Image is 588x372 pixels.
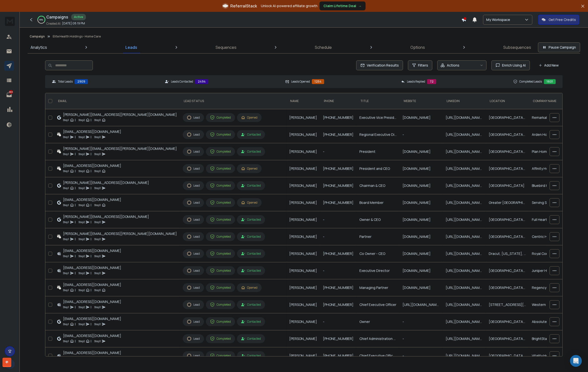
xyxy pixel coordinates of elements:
[286,109,320,126] td: [PERSON_NAME]
[312,79,324,84] div: 1254
[171,80,193,84] p: Leads Contacted
[91,356,91,361] p: |
[549,17,576,22] p: Get Free Credits
[529,109,572,126] td: Remarkable Hospice
[443,109,486,126] td: [URL][DOMAIN_NAME]
[241,201,257,205] div: Opened
[63,129,121,134] div: [EMAIL_ADDRESS][DOMAIN_NAME]
[63,180,149,185] div: [PERSON_NAME][EMAIL_ADDRESS][DOMAIN_NAME]
[241,235,261,239] div: Contacted
[529,279,572,296] td: Regency Home HealthCare Services,
[79,135,85,140] p: Step 2
[9,90,13,94] p: 1665
[94,203,101,208] p: Step 3
[400,279,443,296] td: [DOMAIN_NAME]
[443,245,486,262] td: [URL][DOMAIN_NAME]
[40,18,43,21] p: 60 %
[529,160,572,177] td: Affinity Home Care,
[529,143,572,160] td: Plan Home Health Care
[241,337,261,341] div: Contacted
[500,41,534,53] a: Subsequences
[400,313,443,330] td: -
[486,262,529,279] td: [GEOGRAPHIC_DATA], [US_STATE], [GEOGRAPHIC_DATA]
[30,35,45,38] button: Campaign
[286,296,320,313] td: [PERSON_NAME]
[356,194,400,211] td: Board Member
[187,337,200,341] div: Lead
[75,339,76,344] p: |
[241,218,261,222] div: Contacted
[443,228,486,245] td: [URL][DOMAIN_NAME]
[213,41,239,53] a: Sequences
[241,354,261,358] div: Contacted
[519,80,542,84] p: Completed Leads
[180,93,286,109] th: LEAD STATUS
[94,356,101,361] p: Step 3
[75,220,76,225] p: |
[356,211,400,228] td: Owner & CEO
[63,265,121,270] div: [EMAIL_ADDRESS][DOMAIN_NAME]
[529,126,572,143] td: Arden Hospice
[443,143,486,160] td: [URL][DOMAIN_NAME]
[63,169,69,174] p: Step 1
[63,163,121,168] div: [EMAIL_ADDRESS][DOMAIN_NAME]
[75,254,76,259] p: |
[63,288,69,293] p: Step 1
[486,245,529,262] td: Dracut, [US_STATE], [GEOGRAPHIC_DATA]
[63,231,177,236] div: [PERSON_NAME][EMAIL_ADDRESS][PERSON_NAME][DOMAIN_NAME]
[407,80,425,84] p: Leads Replied
[31,44,47,50] p: Analytics
[286,93,320,109] th: NAME
[443,160,486,177] td: [URL][DOMAIN_NAME]
[286,245,320,262] td: [PERSON_NAME]
[320,194,356,211] td: [PHONE_NUMBER]
[365,63,399,68] span: Verification Results
[529,245,572,262] td: Royal Comfort Home Care
[94,305,101,310] p: Step 3
[187,268,200,273] div: Lead
[28,41,50,53] a: Analytics
[210,319,231,324] div: Completed
[75,203,76,208] p: |
[286,177,320,194] td: [PERSON_NAME]
[356,313,400,330] td: Owner
[356,347,400,364] td: Chief Executive Officer/Founder
[63,152,69,157] p: Step 1
[443,211,486,228] td: [URL][DOMAIN_NAME]
[241,133,261,137] div: Contacted
[210,251,231,256] div: Completed
[63,186,69,191] p: Step 1
[210,115,231,120] div: Completed
[210,149,231,154] div: Completed
[486,126,529,143] td: [GEOGRAPHIC_DATA], [US_STATE], [GEOGRAPHIC_DATA]
[63,214,149,219] div: [PERSON_NAME][EMAIL_ADDRESS][DOMAIN_NAME]
[187,200,200,205] div: Lead
[79,118,85,123] p: Step 2
[79,220,85,225] p: Step 2
[356,60,403,70] button: Verification Results
[400,245,443,262] td: [DOMAIN_NAME]
[356,126,400,143] td: Regional Executive Director
[529,93,572,109] th: Company Name
[241,286,257,290] div: Opened
[79,339,85,344] p: Step 2
[63,299,121,304] div: [EMAIL_ADDRESS][DOMAIN_NAME]
[286,330,320,347] td: [PERSON_NAME]
[319,1,366,10] button: Claim Lifetime Deal→
[356,177,400,194] td: Chairman & CEO
[400,109,443,126] td: [DOMAIN_NAME]
[443,330,486,347] td: [URL][DOMAIN_NAME]
[400,296,443,313] td: [URL][DOMAIN_NAME]
[91,271,91,276] p: |
[286,313,320,330] td: [PERSON_NAME]
[79,203,85,208] p: Step 2
[400,126,443,143] td: -
[320,126,356,143] td: [PHONE_NUMBER]
[443,93,486,109] th: LinkedIn
[320,347,356,364] td: [PHONE_NUMBER]
[356,245,400,262] td: Co Owner - CEO
[486,160,529,177] td: [GEOGRAPHIC_DATA], [US_STATE], [GEOGRAPHIC_DATA]
[94,288,101,293] p: Step 3
[443,177,486,194] td: [URL][DOMAIN_NAME]
[529,211,572,228] td: Full Heart Home Care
